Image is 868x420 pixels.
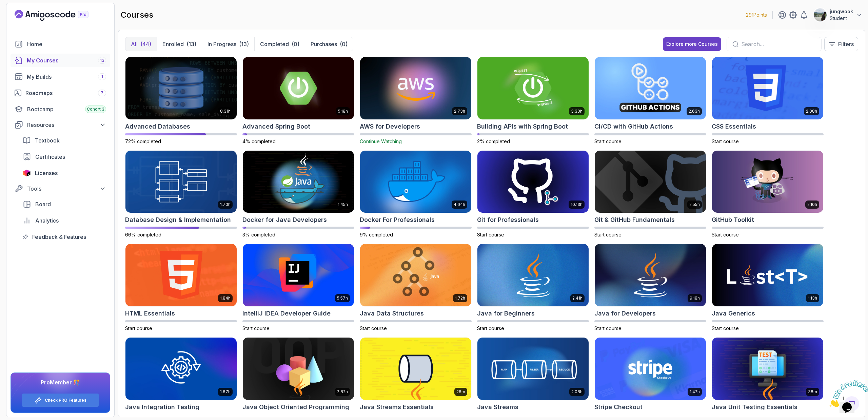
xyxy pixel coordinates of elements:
[101,74,103,79] span: 1
[477,402,518,412] h2: Java Streams
[11,183,110,195] button: Tools
[360,122,420,131] h2: AWS for Developers
[477,138,510,144] span: 2% completed
[100,58,104,63] span: 13
[243,244,354,306] img: IntelliJ IDEA Developer Guide card
[360,244,471,306] img: Java Data Structures card
[830,15,853,22] p: Student
[27,121,106,129] div: Resources
[456,389,465,395] p: 26m
[242,150,354,238] a: Docker for Java Developers card1.45hDocker for Java Developers3% completed
[712,232,739,237] span: Start course
[311,40,337,48] p: Purchases
[27,105,106,113] div: Bootcamp
[32,233,86,241] span: Feedback & Features
[594,232,622,237] span: Start course
[830,8,853,15] p: jungwook
[594,138,622,144] span: Start course
[690,389,700,395] p: 1.42h
[11,119,110,131] button: Resources
[27,185,106,193] div: Tools
[35,153,65,161] span: Certificates
[571,389,583,395] p: 2.08h
[595,338,706,400] img: Stripe Checkout card
[712,338,823,400] img: Java Unit Testing Essentials card
[360,215,435,225] h2: Docker For Professionals
[243,338,354,400] img: Java Object Oriented Programming card
[186,40,196,48] div: (13)
[157,37,202,51] button: Enrolled(13)
[11,54,110,67] a: courses
[19,166,110,180] a: licenses
[125,232,161,237] span: 66% completed
[125,138,161,144] span: 72% completed
[477,232,504,237] span: Start course
[813,8,863,22] button: user profile imagejungwookStudent
[477,151,589,213] img: Git for Professionals card
[477,215,539,225] h2: Git for Professionals
[838,40,854,48] p: Filters
[712,215,754,225] h2: GitHub Toolkit
[477,122,568,131] h2: Building APIs with Spring Boot
[808,389,817,395] p: 38m
[242,309,331,318] h2: IntelliJ IDEA Developer Guide
[125,57,237,119] img: Advanced Databases card
[25,89,106,97] div: Roadmaps
[3,3,45,30] img: Chat attention grabber
[220,389,231,395] p: 1.67h
[11,70,110,83] a: builds
[595,57,706,119] img: CI/CD with GitHub Actions card
[140,40,151,48] div: (44)
[208,40,236,48] p: In Progress
[826,378,868,410] iframe: chat widget
[101,90,103,96] span: 7
[454,109,465,114] p: 2.73h
[19,150,110,164] a: certificates
[125,122,190,131] h2: Advanced Databases
[360,325,387,331] span: Start course
[11,37,110,51] a: home
[202,37,254,51] button: In Progress(13)
[242,138,276,144] span: 4% completed
[663,37,721,51] button: Explore more Courses
[571,109,583,114] p: 3.30h
[162,40,184,48] p: Enrolled
[824,37,858,51] button: Filters
[254,37,305,51] button: Completed(0)
[131,40,138,48] p: All
[125,57,237,145] a: Advanced Databases card8.31hAdvanced Databases72% completed
[360,151,471,213] img: Docker For Professionals card
[360,57,472,145] a: AWS for Developers card2.73hAWS for DevelopersContinue Watching
[125,151,237,213] img: Database Design & Implementation card
[712,151,823,213] img: GitHub Toolkit card
[242,215,327,225] h2: Docker for Java Developers
[125,37,157,51] button: All(44)
[712,57,823,119] img: CSS Essentials card
[594,402,643,412] h2: Stripe Checkout
[3,3,5,8] span: 1
[477,338,589,400] img: Java Streams card
[27,56,106,64] div: My Courses
[360,309,424,318] h2: Java Data Structures
[220,202,231,207] p: 1.70h
[35,136,60,145] span: Textbook
[337,389,348,395] p: 2.82h
[741,40,816,48] input: Search...
[125,402,199,412] h2: Java Integration Testing
[260,40,289,48] p: Completed
[594,122,673,131] h2: CI/CD with GitHub Actions
[595,151,706,213] img: Git & GitHub Fundamentals card
[814,8,827,21] img: user profile image
[712,325,739,331] span: Start course
[125,325,152,331] span: Start course
[571,202,583,207] p: 10.13h
[15,10,104,21] a: Landing page
[477,325,504,331] span: Start course
[455,295,465,301] p: 1.72h
[19,214,110,227] a: analytics
[125,309,175,318] h2: HTML Essentials
[87,107,104,112] span: Cohort 3
[690,295,700,301] p: 9.18h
